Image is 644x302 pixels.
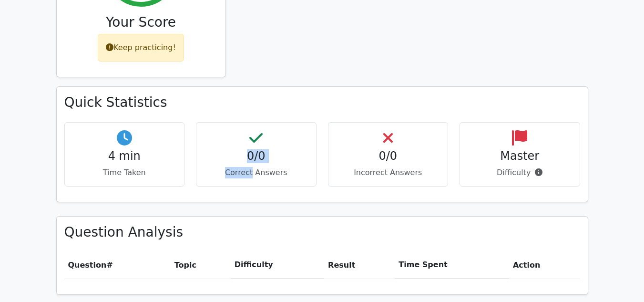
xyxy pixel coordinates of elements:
th: # [64,251,171,279]
h4: 4 min [72,149,177,163]
h3: Quick Statistics [64,94,580,111]
h3: Question Analysis [64,224,580,240]
th: Result [324,251,395,279]
th: Time Spent [395,251,509,279]
th: Action [509,251,580,279]
div: Keep practicing! [98,34,184,62]
h4: 0/0 [336,149,440,163]
th: Topic [171,251,231,279]
h3: Your Score [64,14,218,31]
p: Time Taken [72,167,177,178]
span: Question [68,260,107,270]
p: Correct Answers [204,167,308,178]
p: Incorrect Answers [336,167,440,178]
h4: Master [468,149,572,163]
h4: 0/0 [204,149,308,163]
p: Difficulty [468,167,572,178]
th: Difficulty [231,251,324,279]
